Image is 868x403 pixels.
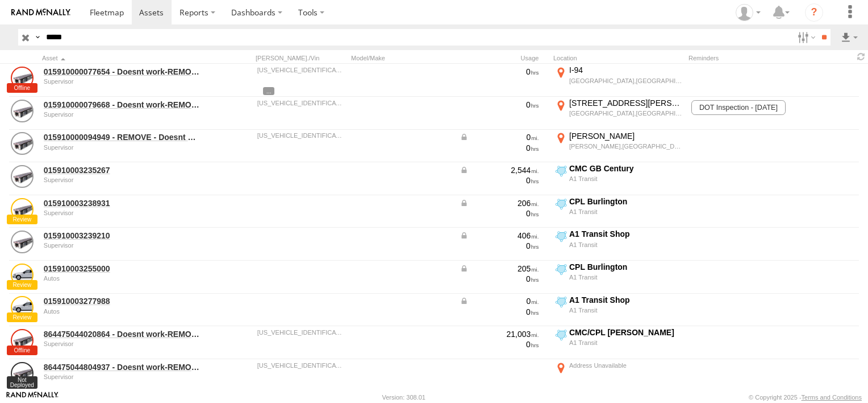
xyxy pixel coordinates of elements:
div: I-94 [569,65,682,75]
div: Click to Sort [42,54,201,62]
label: Click to View Current Location [553,360,684,391]
span: DOT Inspection - 01/31/2026 [691,100,785,115]
label: Click to View Current Location [553,229,684,260]
label: Export results as... [840,29,859,46]
label: Click to View Current Location [553,295,684,326]
label: Search Filter Options [793,29,817,46]
div: Location [553,54,684,62]
a: 864475044020864 - Doesnt work-REMOVE [44,329,199,339]
div: A1 Transit [569,175,682,183]
a: 864475044804937 - Doesnt work-REMOVE [44,362,199,372]
div: A1 Transit [569,208,682,216]
div: 0 [460,67,539,77]
div: Reminders [688,54,776,62]
a: 015910000094949 - REMOVE - Doesnt work [44,132,199,142]
i: ? [805,3,823,22]
div: 21,003 [460,329,539,339]
div: A1 Transit [569,273,682,281]
div: 0 [460,307,539,317]
a: View Asset Details [11,231,34,253]
div: 1TTF482C7J3060365 [257,132,345,139]
div: Model/Make [351,54,453,62]
label: Click to View Current Location [553,131,684,162]
div: 1H2P04521MW003404 [257,362,345,369]
div: 0 [460,100,539,110]
a: Visit our Website [6,392,59,403]
div: Usage [458,54,549,62]
div: [GEOGRAPHIC_DATA],[GEOGRAPHIC_DATA] [569,109,682,117]
a: 015910000079668 - Doesnt work-REMOVE [44,100,199,110]
div: A1 Transit Shop [569,295,682,305]
div: 1GRDM062XAH717268 [257,329,345,336]
div: CMC GB Century [569,163,682,174]
div: undefined [44,373,199,380]
a: View Asset Details [11,100,34,122]
div: 1GRDM0628CH714081 [257,100,345,106]
div: 1JJF48276VL403713 [257,67,345,73]
img: rand-logo.svg [11,9,70,17]
div: Data from Vehicle CANbus [460,296,539,306]
div: undefined [44,78,199,85]
a: View Asset Details [11,198,34,221]
a: View Asset Details [11,264,34,286]
a: 015910003239210 [44,231,199,241]
label: Click to View Current Location [553,196,684,227]
div: undefined [44,176,199,183]
div: undefined [44,144,199,151]
a: View Asset Details [11,296,34,319]
div: A1 Transit [569,241,682,249]
div: A1 Transit [569,306,682,314]
div: Version: 308.01 [382,394,425,401]
a: 015910003255000 [44,264,199,274]
div: A1 Transit Shop [569,229,682,239]
a: 015910000077654 - Doesnt work-REMOVE [44,67,199,77]
div: Data from Vehicle CANbus [460,198,539,208]
a: View Asset Details [11,165,34,188]
div: undefined [44,275,199,282]
label: Click to View Current Location [553,327,684,358]
label: Click to View Current Location [553,163,684,194]
span: Refresh [854,51,868,62]
a: View Asset Details [11,329,34,352]
div: Data from Vehicle CANbus [460,165,539,175]
a: 015910003235267 [44,165,199,175]
div: CPL Burlington [569,196,682,207]
div: undefined [44,340,199,347]
div: [GEOGRAPHIC_DATA],[GEOGRAPHIC_DATA] [569,77,682,85]
div: 0 [460,339,539,349]
a: 015910003238931 [44,198,199,208]
div: undefined [44,242,199,249]
label: Click to View Current Location [553,98,684,129]
div: undefined [44,308,199,315]
div: 0 [460,143,539,153]
a: View Asset Details [11,67,34,89]
div: A1 Transit [569,339,682,347]
div: 0 [460,274,539,284]
label: Search Query [33,29,42,46]
div: undefined [44,111,199,118]
div: CPL Burlington [569,262,682,272]
div: 0 [460,208,539,219]
label: Click to View Current Location [553,262,684,293]
div: 0 [460,241,539,251]
div: Jared Benson [732,4,765,21]
div: [PERSON_NAME] [569,131,682,141]
div: undefined [44,209,199,216]
div: Data from Vehicle CANbus [460,264,539,274]
div: CMC/CPL [PERSON_NAME] [569,327,682,338]
div: Data from Vehicle CANbus [460,231,539,241]
a: View Asset Details [11,132,34,155]
a: View Asset Details [11,362,34,385]
div: 0 [460,175,539,186]
div: Data from Vehicle CANbus [460,132,539,142]
div: [PERSON_NAME]./Vin [256,54,347,62]
span: View Asset Details to show all tags [263,87,274,95]
div: © Copyright 2025 - [749,394,862,401]
a: 015910003277988 [44,296,199,306]
div: [PERSON_NAME],[GEOGRAPHIC_DATA] [569,142,682,150]
div: [STREET_ADDRESS][PERSON_NAME] [569,98,682,108]
label: Click to View Current Location [553,65,684,96]
a: Terms and Conditions [802,394,862,401]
